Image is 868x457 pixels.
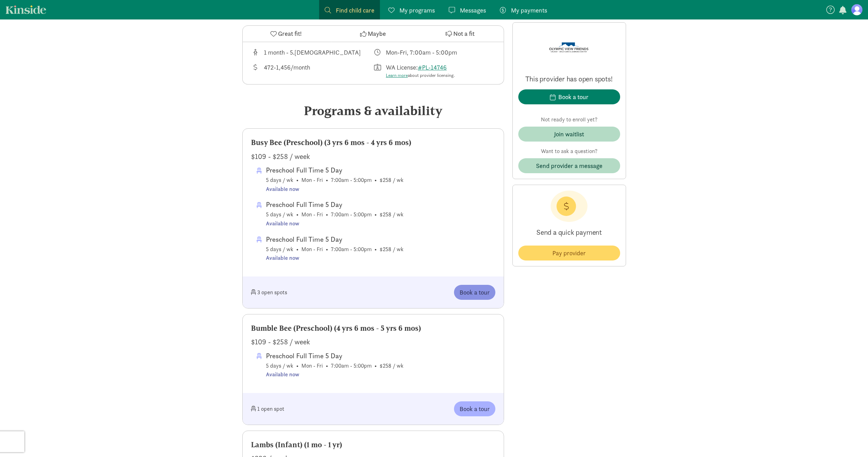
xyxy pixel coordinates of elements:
div: 1 month - 5.[DEMOGRAPHIC_DATA] [264,48,361,57]
p: Not ready to enroll yet? [518,115,620,124]
div: Programs & availability [242,101,504,120]
div: Available now [266,185,404,194]
span: Book a tour [460,404,490,414]
button: Book a tour [518,89,620,104]
p: This provider has open spots! [518,74,620,84]
div: Mon-Fri, 7:00am - 5:00pm [386,48,457,57]
div: WA License: [386,63,455,79]
button: Great fit! [243,26,330,42]
img: Provider logo [548,28,590,66]
span: Send provider a message [536,161,602,170]
div: Average tuition for this program [251,63,373,79]
span: My payments [511,6,547,15]
div: Age range for children that this provider cares for [251,48,373,57]
div: $109 - $258 / week [251,151,495,162]
button: Join waitlist [518,127,620,142]
p: Send a quick payment [518,222,620,243]
div: Lambs (Infant) (1 mo - 1 yr) [251,439,495,450]
div: 3 open spots [251,285,373,300]
div: Class schedule [373,48,495,57]
div: $109 - $258 / week [251,336,495,347]
div: Available now [266,370,404,379]
p: Want to ask a question? [518,147,620,155]
button: Maybe [330,26,416,42]
span: 5 days / wk • Mon - Fri • 7:00am - 5:00pm • $258 / wk [266,199,404,228]
div: Preschool Full Time 5 Day [266,234,404,245]
span: 5 days / wk • Mon - Fri • 7:00am - 5:00pm • $258 / wk [266,234,404,263]
span: 5 days / wk • Mon - Fri • 7:00am - 5:00pm • $258 / wk [266,350,404,379]
span: Great fit! [278,29,302,38]
div: Preschool Full Time 5 Day [266,350,404,361]
div: Join waitlist [554,129,584,139]
div: Preschool Full Time 5 Day [266,165,404,176]
a: Kinside [6,5,46,14]
button: Not a fit [416,26,503,42]
span: My programs [399,6,435,15]
div: Book a tour [558,92,589,102]
a: Learn more [386,72,408,78]
span: Not a fit [453,29,474,38]
div: License number [373,63,495,79]
div: 1 open spot [251,401,373,416]
span: 5 days / wk • Mon - Fri • 7:00am - 5:00pm • $258 / wk [266,165,404,193]
span: Find child care [336,6,374,15]
div: Available now [266,254,404,263]
span: Messages [460,6,486,15]
div: about provider licensing. [386,72,455,79]
a: #PL-14746 [418,63,447,71]
div: Busy Bee (Preschool) (3 yrs 6 mos - 4 yrs 6 mos) [251,137,495,148]
div: 472-1,456/month [264,63,310,79]
span: Pay provider [552,248,586,258]
span: Book a tour [460,288,490,297]
div: Available now [266,219,404,228]
span: Maybe [368,29,386,38]
button: Send provider a message [518,158,620,173]
div: Bumble Bee (Preschool) (4 yrs 6 mos - 5 yrs 6 mos) [251,323,495,334]
button: Book a tour [454,285,495,300]
div: Preschool Full Time 5 Day [266,199,404,210]
button: Book a tour [454,401,495,416]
